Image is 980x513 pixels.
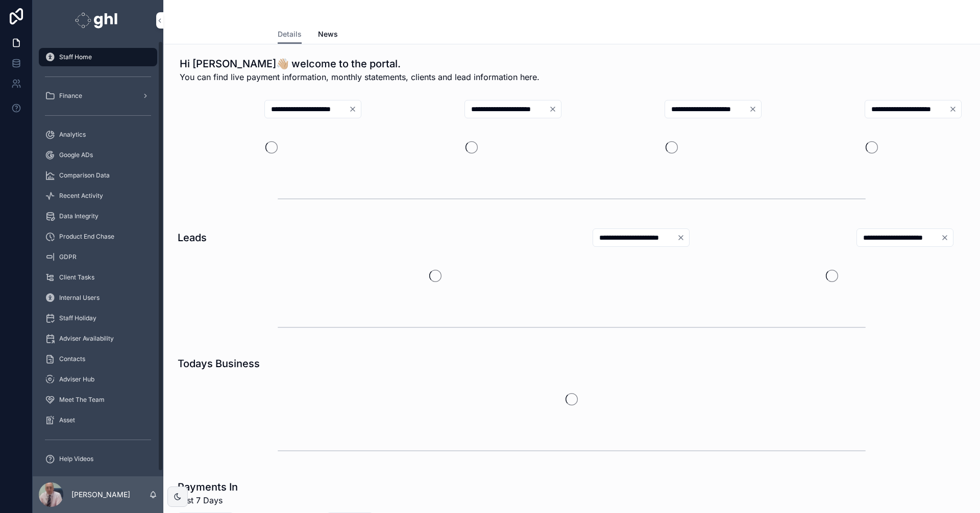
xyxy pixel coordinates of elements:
span: Analytics [59,131,86,139]
button: Clear [349,105,361,113]
a: Recent Activity [39,187,157,205]
a: Finance [39,87,157,105]
a: Comparison Data [39,166,157,185]
img: App logo [75,12,120,29]
a: Client Tasks [39,268,157,287]
a: Staff Holiday [39,309,157,327]
span: Recent Activity [59,192,103,200]
button: Clear [949,105,961,113]
span: GDPR [59,253,77,261]
span: Contacts [59,355,85,363]
a: Internal Users [39,289,157,307]
div: scrollable content [33,41,163,476]
span: Staff Holiday [59,314,96,322]
button: Clear [549,105,561,113]
a: Help Videos [39,450,157,468]
span: Data Integrity [59,212,99,220]
span: Finance [59,92,82,100]
button: Clear [749,105,761,113]
a: Product End Chase [39,227,157,246]
span: Comparison Data [59,171,110,179]
h1: Leads [178,230,207,245]
a: GDPR [39,248,157,266]
a: Adviser Hub [39,370,157,389]
span: You can find live payment information, monthly statements, clients and lead information here. [180,71,540,83]
span: Help Videos [59,455,93,463]
a: Data Integrity [39,207,157,225]
a: News [318,25,338,45]
span: Asset [59,416,75,424]
span: Client Tasks [59,273,94,281]
a: Adviser Availability [39,329,157,348]
p: [PERSON_NAME] [71,490,130,500]
a: Google ADs [39,146,157,164]
a: Asset [39,411,157,429]
a: Details [278,25,302,44]
span: Details [278,29,302,39]
span: Google ADs [59,151,93,159]
span: Product End Chase [59,233,114,241]
a: Contacts [39,350,157,368]
span: Last 7 Days [178,494,238,506]
button: Clear [941,234,953,242]
span: Adviser Availability [59,335,114,343]
a: Meet The Team [39,391,157,409]
a: Staff Home [39,48,157,66]
h1: Todays Business [178,356,260,371]
span: Staff Home [59,53,92,61]
span: Internal Users [59,294,100,302]
a: Analytics [39,125,157,144]
span: Meet The Team [59,396,105,404]
span: Adviser Hub [59,375,94,383]
button: Clear [677,234,689,242]
h1: Hi [PERSON_NAME]👋🏼 welcome to the portal. [180,57,540,71]
span: News [318,29,338,39]
h1: Payments In [178,480,238,494]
